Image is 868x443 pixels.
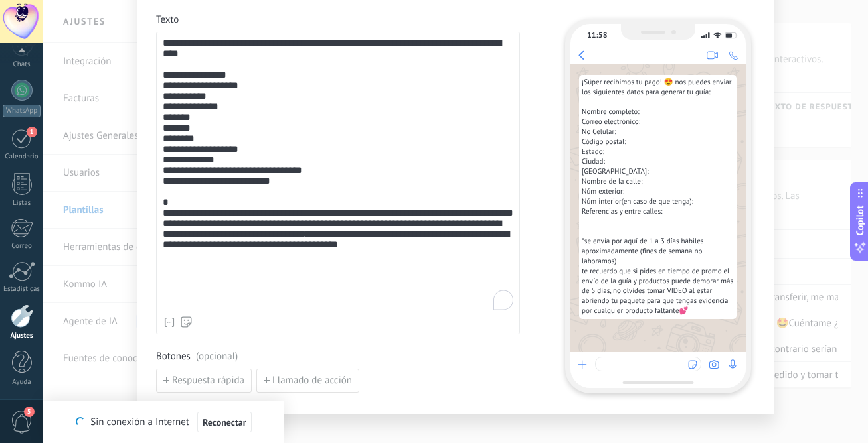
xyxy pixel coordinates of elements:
[582,78,734,316] span: ¡Súper recibimos tu pago! 😍 nos puedes enviar los siguientes datos para generar tu guía: Nombre c...
[3,105,41,117] div: WhatsApp
[156,13,520,27] span: Texto
[256,369,359,393] button: Llamado de acción
[156,350,520,363] span: Botones
[163,38,513,310] div: To enrich screen reader interactions, please activate Accessibility in Grammarly extension settings
[27,127,37,137] span: 1
[3,153,41,161] div: Calendario
[3,60,41,69] div: Chats
[3,332,41,340] div: Ajustes
[3,378,41,387] div: Ayuda
[587,31,607,40] div: 11:58
[172,376,244,385] span: Respuesta rápida
[853,206,867,236] span: Copilot
[197,412,252,433] button: Reconectar
[3,285,41,294] div: Estadísticas
[156,369,252,393] button: Respuesta rápida
[203,418,246,427] span: Reconectar
[272,376,352,385] span: Llamado de acción
[3,242,41,251] div: Correo
[24,407,35,417] span: 5
[3,199,41,208] div: Listas
[76,411,251,433] div: Sin conexión a Internet
[196,350,238,363] span: (opcional)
